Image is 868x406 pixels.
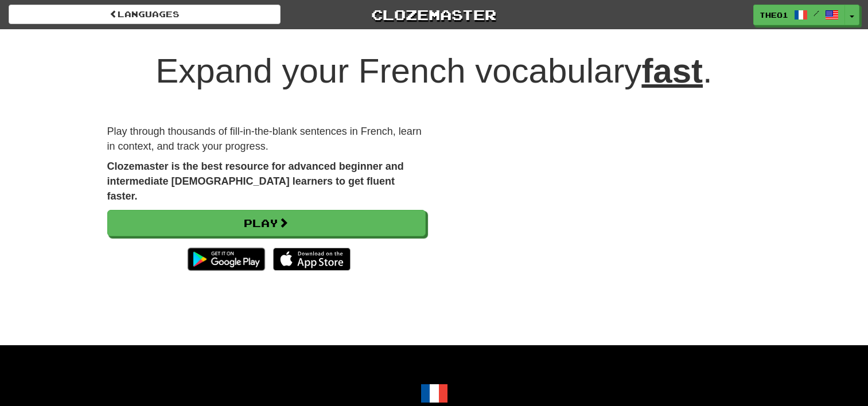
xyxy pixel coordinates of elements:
h1: Expand your French vocabulary . [107,52,761,90]
u: fast [641,52,703,90]
a: Theo1 / [753,5,845,25]
span: / [813,9,819,17]
span: Theo1 [760,10,788,20]
a: Play [107,210,426,236]
img: Download_on_the_App_Store_Badge_US-UK_135x40-25178aeef6eb6b83b96f5f2d004eda3bffbb37122de64afbaef7... [273,248,351,271]
p: Play through thousands of fill-in-the-blank sentences in French, learn in context, and track your... [107,124,426,154]
img: Get it on Google Play [182,242,271,276]
strong: Clozemaster is the best resource for advanced beginner and intermediate [DEMOGRAPHIC_DATA] learne... [107,161,404,201]
a: Languages [9,5,281,24]
a: Clozemaster [298,5,570,25]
